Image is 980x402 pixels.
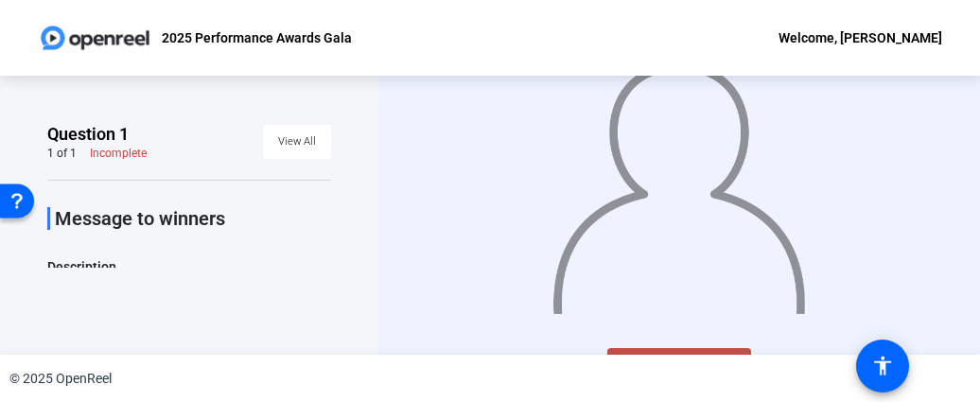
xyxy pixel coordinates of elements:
p: Description [47,255,331,278]
div: Incomplete [90,146,147,161]
button: View All [263,125,331,159]
span: Question 1 [47,123,129,146]
img: overlay [551,47,807,314]
button: Start Recording [607,348,751,386]
div: Welcome, [PERSON_NAME] [779,26,942,49]
p: 2025 Performance Awards Gala [162,26,352,49]
span: View All [278,128,316,156]
img: OpenReel logo [38,19,152,57]
div: © 2025 OpenReel [9,369,112,389]
div: 1 of 1 [47,146,77,161]
mat-icon: accessibility [871,355,894,377]
p: Message to winners [55,207,331,230]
